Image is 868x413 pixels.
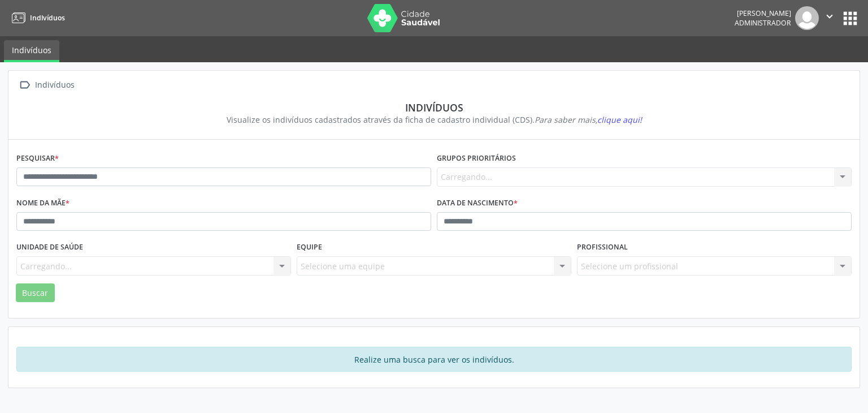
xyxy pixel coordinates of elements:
[16,347,852,372] div: Realize uma busca para ver os indivíduos.
[4,40,59,62] a: Indivíduos
[795,6,819,30] img: img
[16,77,76,93] a:  Indivíduos
[819,6,840,30] button: 
[16,283,55,303] button: Buscar
[823,10,836,23] i: 
[16,195,70,212] label: Nome da mãe
[33,77,76,93] div: Indivíduos
[437,195,518,212] label: Data de nascimento
[24,101,844,114] div: Indivíduos
[577,239,628,256] label: Profissional
[535,114,642,125] i: Para saber mais,
[30,13,65,23] span: Indivíduos
[735,18,791,28] span: Administrador
[16,239,83,256] label: Unidade de saúde
[735,8,791,18] div: [PERSON_NAME]
[16,77,33,93] i: 
[24,114,844,126] div: Visualize os indivíduos cadastrados através da ficha de cadastro individual (CDS).
[8,8,65,27] a: Indivíduos
[597,114,642,125] span: clique aqui!
[840,8,860,28] button: apps
[437,150,516,167] label: Grupos prioritários
[16,150,59,167] label: Pesquisar
[297,239,322,256] label: Equipe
